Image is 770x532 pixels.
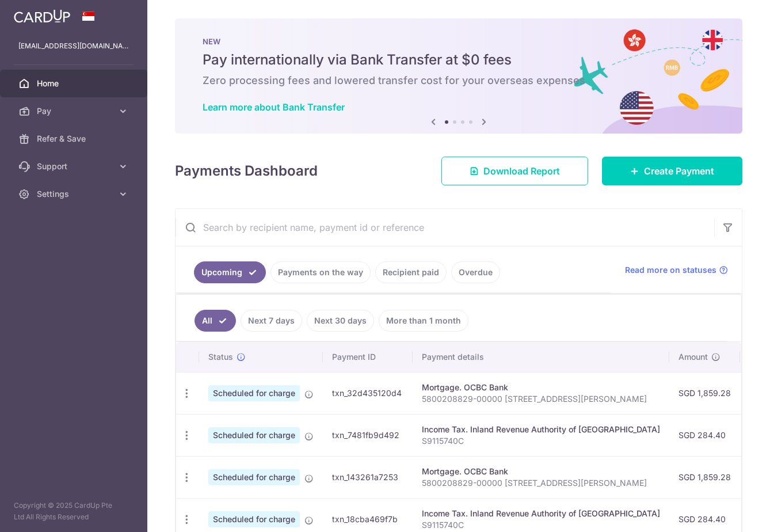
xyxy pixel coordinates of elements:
span: Home [37,78,113,89]
img: CardUp [14,9,70,23]
a: Payments on the way [270,261,371,283]
span: Scheduled for charge [208,385,300,401]
a: Download Report [441,157,588,185]
th: Payment details [413,342,669,372]
div: Income Tax. Inland Revenue Authority of [GEOGRAPHIC_DATA] [422,508,660,519]
th: Payment ID [323,342,413,372]
td: SGD 1,859.28 [669,456,740,498]
span: Download Report [483,164,560,178]
a: More than 1 month [379,310,468,332]
a: Overdue [451,261,500,283]
a: Upcoming [194,261,266,283]
span: Scheduled for charge [208,469,300,485]
p: S9115740C [422,435,660,447]
td: txn_7481fb9d492 [323,414,413,456]
input: Search by recipient name, payment id or reference [176,209,714,246]
span: Scheduled for charge [208,511,300,527]
span: Amount [678,351,708,363]
p: NEW [203,37,715,46]
h4: Payments Dashboard [175,161,318,181]
p: 5800208829-00000 [STREET_ADDRESS][PERSON_NAME] [422,477,660,489]
div: Mortgage. OCBC Bank [422,466,660,477]
div: Mortgage. OCBC Bank [422,382,660,393]
a: Recipient paid [375,261,447,283]
span: Refer & Save [37,133,113,145]
div: Income Tax. Inland Revenue Authority of [GEOGRAPHIC_DATA] [422,424,660,435]
h5: Pay internationally via Bank Transfer at $0 fees [203,51,715,69]
a: Read more on statuses [625,264,728,276]
a: Next 30 days [307,310,374,332]
p: 5800208829-00000 [STREET_ADDRESS][PERSON_NAME] [422,393,660,405]
td: SGD 284.40 [669,414,740,456]
td: txn_143261a7253 [323,456,413,498]
h6: Zero processing fees and lowered transfer cost for your overseas expenses [203,74,715,88]
span: Support [37,161,113,172]
td: SGD 1,859.28 [669,372,740,414]
p: S9115740C [422,519,660,531]
span: Scheduled for charge [208,427,300,443]
span: Status [208,351,233,363]
img: Bank transfer banner [175,18,742,134]
td: txn_32d435120d4 [323,372,413,414]
a: Next 7 days [241,310,302,332]
span: Read more on statuses [625,264,716,276]
a: All [195,310,236,332]
p: [EMAIL_ADDRESS][DOMAIN_NAME] [18,40,129,52]
span: Pay [37,105,113,117]
span: Settings [37,188,113,200]
a: Learn more about Bank Transfer [203,101,345,113]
